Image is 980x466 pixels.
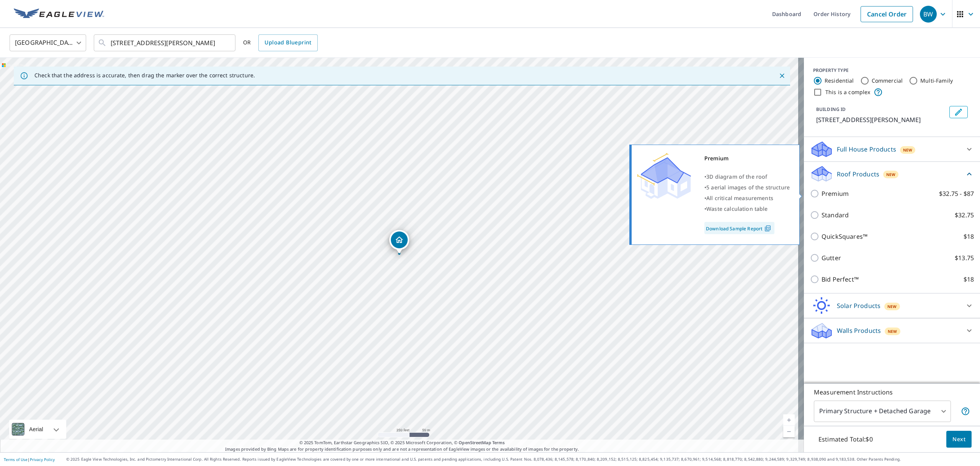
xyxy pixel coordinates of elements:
div: Roof ProductsNew [810,165,974,183]
p: | [4,457,55,462]
span: New [886,171,895,178]
button: Edit building 1 [949,106,968,118]
div: Dropped pin, building 1, Residential property, 9016 Kinsale Cir Henrico, VA 23228 [389,230,409,254]
span: Your report will include the primary structure and a detached garage if one exists. [961,407,970,416]
div: [GEOGRAPHIC_DATA] [10,32,86,54]
a: Download Sample Report [704,222,774,234]
span: Waste calculation table [706,205,768,212]
label: Multi-Family [920,77,953,85]
div: • [704,204,790,214]
a: Privacy Policy [30,457,55,462]
label: Commercial [872,77,903,85]
p: QuickSquares™ [822,232,867,241]
p: BUILDING ID [816,106,846,112]
p: © 2025 Eagle View Technologies, Inc. and Pictometry International Corp. All Rights Reserved. Repo... [66,456,976,462]
p: Standard [822,210,849,220]
p: Premium [822,189,849,198]
span: Upload Blueprint [265,38,311,47]
div: Primary Structure + Detached Garage [814,401,951,422]
button: Close [777,71,787,81]
p: Check that the address is accurate, then drag the marker over the correct structure. [34,72,255,79]
a: Cancel Order [861,6,913,22]
span: New [887,303,897,310]
a: Terms of Use [4,457,28,462]
div: Aerial [9,420,66,439]
span: New [888,328,897,334]
div: Premium [704,153,790,164]
div: PROPERTY TYPE [813,67,971,74]
p: Full House Products [837,145,896,154]
img: Pdf Icon [763,225,773,232]
div: • [704,193,790,204]
div: OR [243,34,318,51]
span: 5 aerial images of the structure [706,184,790,191]
div: BW [920,6,937,23]
div: • [704,171,790,182]
div: • [704,182,790,193]
span: 3D diagram of the roof [706,173,767,180]
p: Measurement Instructions [814,388,970,397]
span: All critical measurements [706,194,773,202]
span: Next [952,435,965,444]
p: Bid Perfect™ [822,275,859,284]
a: Upload Blueprint [258,34,317,51]
div: Walls ProductsNew [810,321,974,340]
div: Aerial [27,420,46,439]
label: Residential [825,77,854,85]
a: Current Level 17, Zoom In [783,414,795,426]
p: $32.75 [955,210,974,220]
p: $18 [964,275,974,284]
p: Walls Products [837,326,881,335]
a: Terms [492,440,505,445]
p: Roof Products [837,169,879,179]
p: Solar Products [837,301,880,310]
span: New [903,147,912,153]
p: Gutter [822,253,841,262]
a: OpenStreetMap [459,440,491,445]
p: Estimated Total: $0 [812,431,879,448]
p: $18 [964,232,974,241]
label: This is a complex [825,88,871,96]
span: © 2025 TomTom, Earthstar Geographics SIO, © 2025 Microsoft Corporation, © [299,440,505,446]
button: Next [946,431,972,448]
img: Premium [637,153,691,199]
div: Full House ProductsNew [810,140,974,158]
p: [STREET_ADDRESS][PERSON_NAME] [816,115,946,124]
p: $32.75 - $87 [939,189,974,198]
img: EV Logo [14,8,104,20]
div: Solar ProductsNew [810,297,974,315]
a: Current Level 17, Zoom Out [783,426,795,437]
input: Search by address or latitude-longitude [111,32,220,54]
p: $13.75 [955,253,974,262]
